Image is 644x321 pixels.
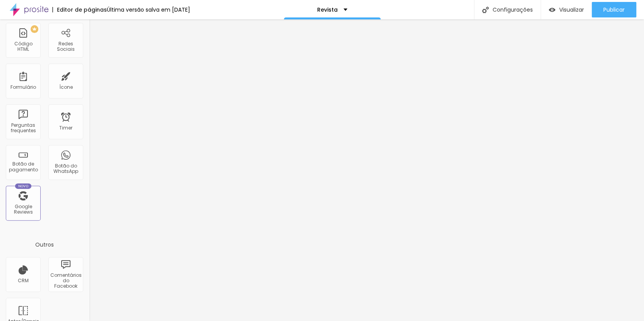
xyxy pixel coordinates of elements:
[541,2,592,17] button: Visualizar
[50,163,81,174] div: Botão do WhatsApp
[10,85,36,90] div: Formulário
[15,183,32,189] div: Novo
[89,19,644,321] iframe: Editor
[107,7,190,12] div: Última versão salva em [DATE]
[8,204,38,215] div: Google Reviews
[59,125,72,131] div: Timer
[317,7,338,12] p: Revista
[52,7,107,12] div: Editor de páginas
[8,41,38,52] div: Código HTML
[603,7,625,13] span: Publicar
[559,7,584,13] span: Visualizar
[8,161,38,173] div: Botão de pagamento
[482,7,489,13] img: Icone
[18,278,29,283] div: CRM
[592,2,636,17] button: Publicar
[8,123,38,134] div: Perguntas frequentes
[59,85,73,90] div: Ícone
[549,7,555,13] img: view-1.svg
[50,41,81,52] div: Redes Sociais
[50,273,81,289] div: Comentários do Facebook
